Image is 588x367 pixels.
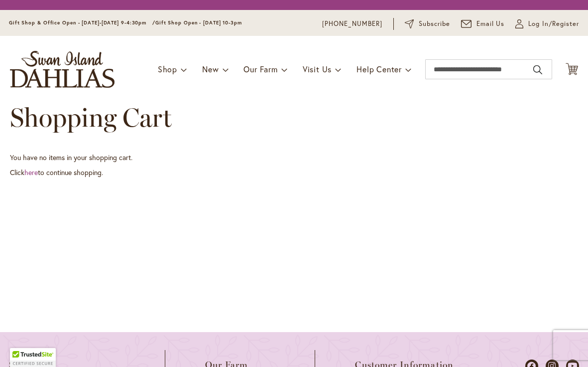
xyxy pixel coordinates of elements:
p: You have no items in your shopping cart. [10,153,578,163]
div: TrustedSite Certified [10,348,56,367]
span: Gift Shop & Office Open - [DATE]-[DATE] 9-4:30pm / [9,19,155,26]
span: Log In/Register [528,19,579,29]
button: Search [533,62,542,78]
a: here [24,168,38,177]
span: Shop [158,64,177,74]
span: Shopping Cart [10,102,172,133]
span: Gift Shop Open - [DATE] 10-3pm [155,19,242,26]
span: New [202,64,219,74]
span: Visit Us [303,64,332,74]
span: Help Center [356,64,402,74]
a: Email Us [461,19,505,29]
p: Click to continue shopping. [10,168,578,178]
a: Log In/Register [515,19,579,29]
a: Subscribe [405,19,450,29]
span: Email Us [476,19,505,29]
span: Subscribe [419,19,450,29]
a: store logo [10,51,115,88]
a: [PHONE_NUMBER] [322,19,382,29]
span: Our Farm [243,64,277,74]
